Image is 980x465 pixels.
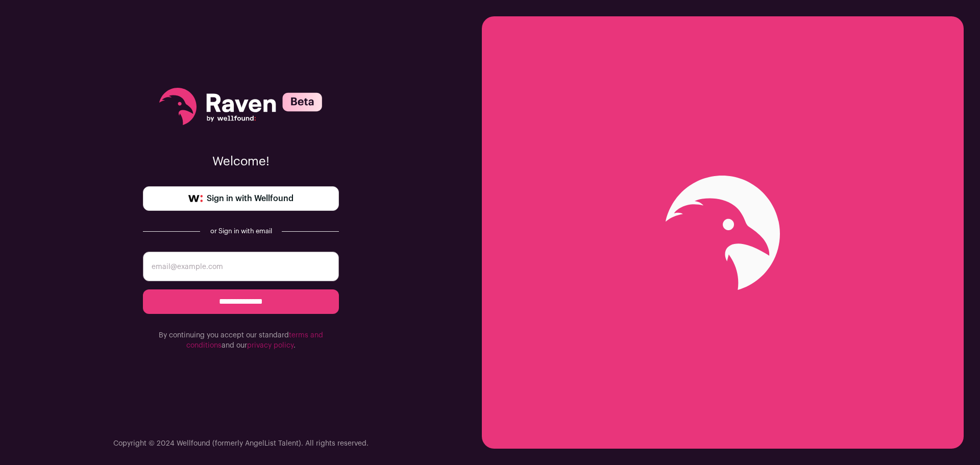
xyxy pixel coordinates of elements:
p: Welcome! [143,154,339,170]
a: Sign in with Wellfound [143,186,339,211]
p: By continuing you accept our standard and our . [143,330,339,351]
span: Sign in with Wellfound [207,192,293,205]
img: wellfound-symbol-flush-black-fb3c872781a75f747ccb3a119075da62bfe97bd399995f84a933054e44a575c4.png [188,195,203,202]
div: or Sign in with email [208,227,274,235]
input: email@example.com [143,252,339,281]
p: Copyright © 2024 Wellfound (formerly AngelList Talent). All rights reserved. [113,438,369,449]
a: privacy policy [247,342,293,349]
